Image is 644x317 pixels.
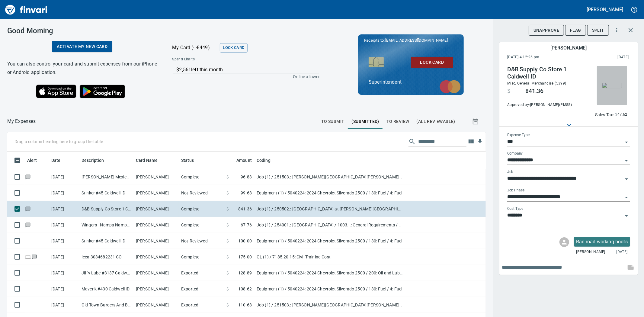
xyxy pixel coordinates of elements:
span: Status [181,157,194,164]
span: Card Name [136,157,165,164]
td: [DATE] [49,281,79,297]
button: More [610,24,623,37]
span: $ [226,222,229,228]
td: Job (1) / 251503.: [PERSON_NAME][GEOGRAPHIC_DATA][PERSON_NAME] Industrial / 1003. .: General Requ... [254,169,405,185]
label: Expense Type [507,133,530,137]
td: Maverik #430 Caldwell ID [79,281,133,297]
td: [PERSON_NAME] [133,281,179,297]
td: Exported [179,297,224,313]
p: My Expenses [7,118,36,125]
p: Receipts to: [364,37,458,43]
button: UnApprove [529,25,564,36]
p: $2,561 left this month [176,66,319,73]
span: Lock Card [416,59,448,66]
span: 100.00 [238,238,252,244]
td: Complete [179,249,224,265]
td: D&B Supply Co Store 1 Caldwell ID [79,201,133,217]
td: [PERSON_NAME] [133,233,179,249]
td: Wingers - Nampa Nampa ID [79,217,133,233]
td: Complete [179,217,224,233]
span: Alert [27,157,37,164]
span: Has messages [25,207,31,211]
span: Spend Limits [172,56,257,62]
td: Job (1) / 251503.: [PERSON_NAME][GEOGRAPHIC_DATA][PERSON_NAME] Industrial / 1003. .: General Requ... [254,297,405,313]
td: [PERSON_NAME] [133,249,179,265]
span: $ [226,286,229,292]
label: Cost Type [507,207,524,211]
td: [PERSON_NAME] [133,265,179,281]
td: Old Town Burgers And B Battle Ground [GEOGRAPHIC_DATA] [79,297,133,313]
td: Exported [179,281,224,297]
td: Stinker #45 Caldwell ID [79,185,133,201]
span: Date [51,157,61,164]
span: 841.36 [525,88,543,95]
td: [PERSON_NAME] Mexican Food Meridian ID [79,169,133,185]
button: Lock Card [411,57,453,68]
label: Job Phase [507,189,524,192]
td: [DATE] [49,169,79,185]
label: Job [507,170,514,174]
td: Equipment (1) / 5040224: 2024 Chevrolet Silverado 2500 / 200: Oil and Lube / 2: Parts/Other [254,265,405,281]
a: Activate my new card [52,41,112,52]
span: 841.36 [238,206,252,212]
span: Activate my new card [57,43,107,50]
button: Open [622,138,631,146]
span: [PERSON_NAME] [576,249,605,255]
span: This records your note into the expense [623,260,638,275]
span: 47.62 [617,111,627,118]
td: Not-Reviewed [179,185,224,201]
button: Lock Card [220,43,247,53]
td: [PERSON_NAME] [133,185,179,201]
span: $ [226,270,229,276]
p: Drag a column heading here to group the table [14,139,103,145]
td: Equipment (1) / 5040224: 2024 Chevrolet Silverado 2500 / 130: Fuel / 4: Fuel [254,233,405,249]
span: Lock Card [223,44,244,51]
td: [DATE] [49,185,79,201]
img: mastercard.svg [437,77,464,96]
span: 67.76 [241,222,252,228]
div: Click for options [574,237,630,247]
span: $ [615,111,617,118]
a: Finvari [4,2,49,17]
span: Amount [236,157,252,164]
button: Flag [565,25,586,36]
img: Get it on Google Play [76,82,128,101]
td: [PERSON_NAME] [133,169,179,185]
td: [PERSON_NAME] [133,297,179,313]
button: Sales Tax:$47.62 [594,110,629,119]
span: Date [51,157,69,164]
button: Choose columns to display [466,137,476,146]
span: $ [226,254,229,260]
span: $ [226,190,229,196]
td: Stinker #45 Caldwell ID [79,233,133,249]
span: Flag [570,27,581,34]
span: Has messages [31,255,37,259]
button: Open [622,175,631,183]
span: Coding [257,157,271,164]
td: [DATE] [49,297,79,313]
span: 175.00 [238,254,252,260]
span: [DATE] [617,249,628,255]
td: [DATE] [49,265,79,281]
button: Close transaction [623,23,638,37]
td: [DATE] [49,201,79,217]
td: [PERSON_NAME] [133,201,179,217]
span: [EMAIL_ADDRESS][DOMAIN_NAME] [385,37,448,43]
span: Card Name [136,157,158,164]
span: $ [507,88,511,95]
td: [DATE] [49,217,79,233]
span: Misc. General Merchandise (5399) [507,81,566,85]
button: Download Table [476,137,485,146]
td: Complete [179,169,224,185]
span: 128.89 [238,270,252,276]
h5: [PERSON_NAME] [587,6,623,13]
span: This charge was settled by the merchant and appears on the 2025/08/16 statement. [578,54,629,60]
button: Split [587,25,609,36]
span: $ [226,302,229,308]
img: Download on the App Store [36,85,76,98]
p: My Card (···8449) [172,44,217,51]
span: $ [226,174,229,180]
span: Has messages [25,175,31,179]
p: Superintendent [369,78,453,86]
button: Show transactions within a particular date range [466,114,486,129]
